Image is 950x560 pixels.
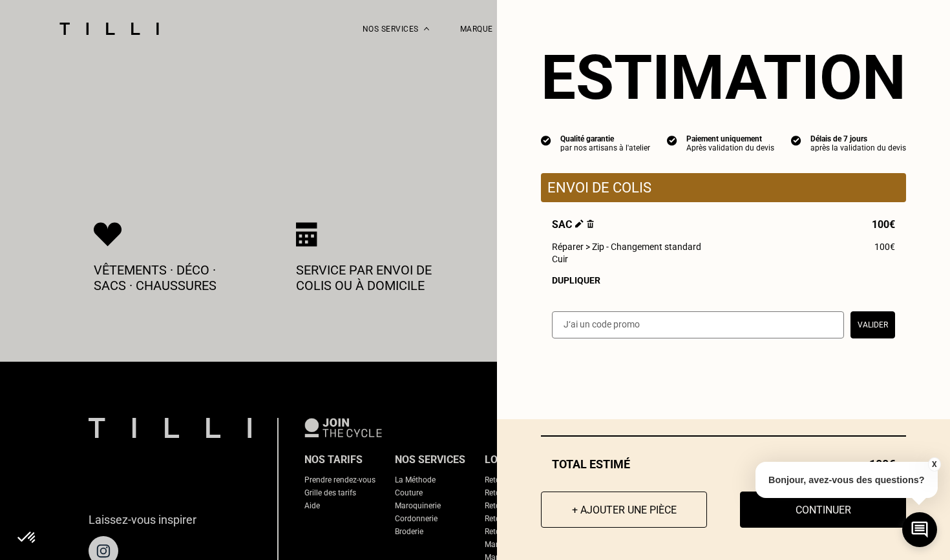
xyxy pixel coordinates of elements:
button: Continuer [740,492,906,528]
div: Total estimé [541,457,906,471]
span: 100€ [874,242,895,252]
img: icon list info [791,134,801,146]
input: J‘ai un code promo [552,311,844,338]
button: + Ajouter une pièce [541,492,707,528]
button: Valider [850,311,895,338]
section: Estimation [541,41,906,114]
div: Paiement uniquement [686,134,774,143]
div: après la validation du devis [810,143,906,152]
div: Délais de 7 jours [810,134,906,143]
img: icon list info [667,134,677,146]
span: Sac [552,218,594,231]
div: Dupliquer [552,275,895,285]
span: Réparer > Zip - Changement standard [552,242,701,252]
span: 100€ [872,218,895,231]
div: par nos artisans à l'atelier [560,143,650,152]
p: Envoi de colis [547,180,900,196]
img: Supprimer [587,220,594,228]
div: Après validation du devis [686,143,774,152]
span: Cuir [552,254,568,264]
button: X [927,457,940,472]
div: Qualité garantie [560,134,650,143]
p: Bonjour, avez-vous des questions? [755,462,938,498]
img: Éditer [575,220,584,228]
img: icon list info [541,134,551,146]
